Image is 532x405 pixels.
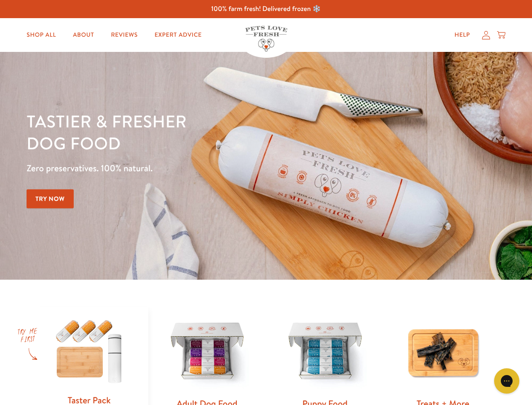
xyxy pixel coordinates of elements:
[148,27,209,43] a: Expert Advice
[27,189,74,208] a: Try Now
[448,27,477,43] a: Help
[20,27,63,43] a: Shop All
[245,26,287,51] img: Pets Love Fresh
[104,27,144,43] a: Reviews
[66,27,101,43] a: About
[490,365,524,397] iframe: Gorgias live chat messenger
[27,110,346,154] h1: Tastier & fresher dog food
[27,161,346,176] p: Zero preservatives. 100% natural.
